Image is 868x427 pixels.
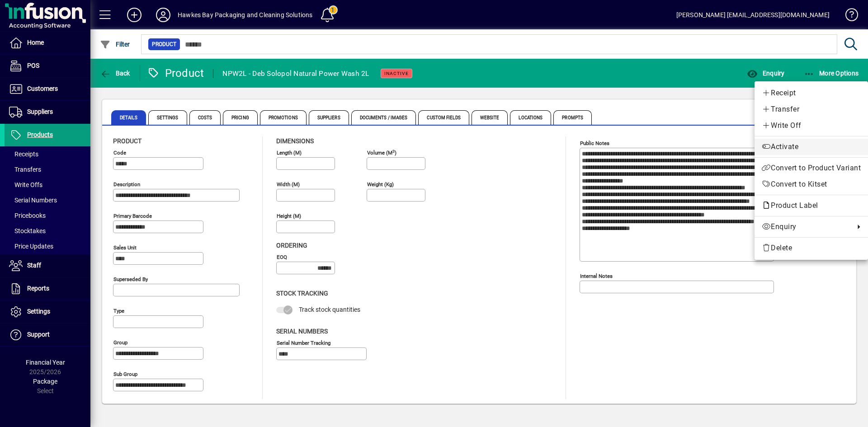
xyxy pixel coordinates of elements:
button: Activate product [755,139,868,155]
span: Transfer [762,104,861,115]
span: Delete [762,243,861,253]
span: Receipt [762,88,861,99]
span: Convert to Kitset [762,179,861,190]
span: Product Label [762,201,823,210]
span: Write Off [762,120,861,131]
span: Activate [762,141,861,152]
span: Convert to Product Variant [762,163,861,174]
span: Enquiry [762,221,850,232]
